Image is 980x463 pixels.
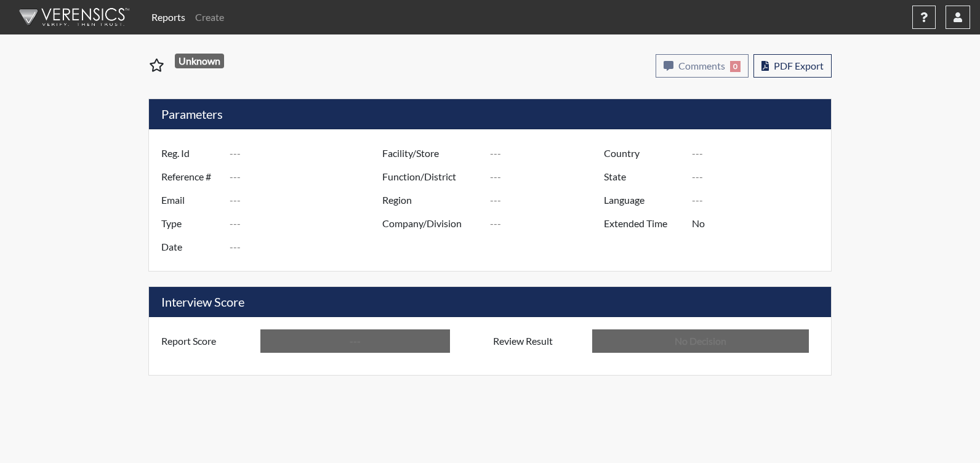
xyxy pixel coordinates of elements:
[230,165,385,188] input: ---
[373,165,490,188] label: Function/District
[730,61,741,72] span: 0
[230,188,385,212] input: ---
[692,142,828,165] input: ---
[595,188,692,212] label: Language
[490,165,607,188] input: ---
[373,188,490,212] label: Region
[595,165,692,188] label: State
[595,212,692,235] label: Extended Time
[190,5,229,30] a: Create
[147,5,190,30] a: Reports
[152,165,230,188] label: Reference #
[595,142,692,165] label: Country
[484,329,592,353] label: Review Result
[230,212,385,235] input: ---
[149,287,831,317] h5: Interview Score
[149,99,831,129] h5: Parameters
[152,212,230,235] label: Type
[678,60,725,71] span: Comments
[373,142,490,165] label: Facility/Store
[152,329,260,353] label: Report Score
[753,54,832,78] button: PDF Export
[490,188,607,212] input: ---
[260,329,450,353] input: ---
[373,212,490,235] label: Company/Division
[152,142,230,165] label: Reg. Id
[592,329,809,353] input: No Decision
[152,235,230,259] label: Date
[490,212,607,235] input: ---
[175,54,225,68] span: Unknown
[656,54,749,78] button: Comments0
[152,188,230,212] label: Email
[774,60,824,71] span: PDF Export
[230,235,385,259] input: ---
[692,188,828,212] input: ---
[230,142,385,165] input: ---
[692,165,828,188] input: ---
[692,212,828,235] input: ---
[490,142,607,165] input: ---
